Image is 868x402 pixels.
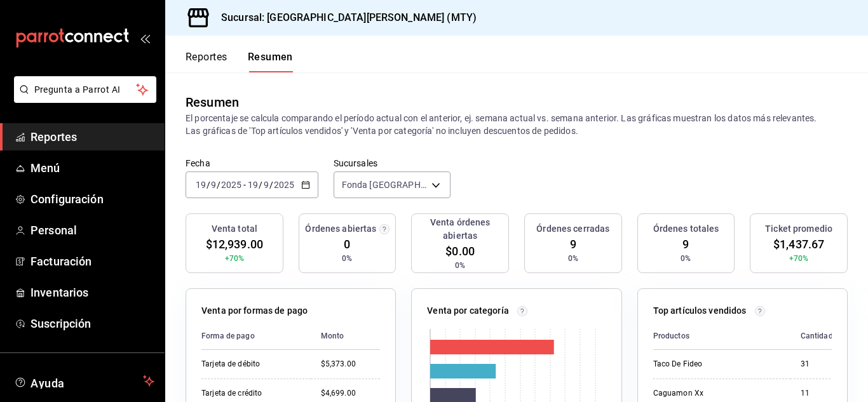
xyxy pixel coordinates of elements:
[311,323,381,350] th: Monto
[801,388,833,399] div: 11
[243,180,246,190] span: -
[681,253,691,264] span: 0%
[417,216,503,243] h3: Venta órdenes abiertas
[247,180,259,190] input: --
[773,236,824,253] span: $1,437.67
[427,304,509,318] p: Venta por categoría
[570,236,576,253] span: 9
[31,222,154,239] span: Personal
[31,373,138,389] span: Ayuda
[342,253,352,264] span: 0%
[220,180,242,190] input: ----
[344,236,350,253] span: 0
[765,222,832,236] h3: Ticket promedio
[186,159,318,168] label: Fecha
[801,359,833,370] div: 31
[653,359,780,370] div: Taco De Fideo
[31,315,154,332] span: Suscripción
[201,388,301,399] div: Tarjeta de crédito
[14,76,156,103] button: Pregunta a Parrot AI
[31,128,154,145] span: Reportes
[186,51,293,72] div: navigation tabs
[269,180,273,190] span: /
[225,253,245,264] span: +70%
[259,180,262,190] span: /
[653,323,790,350] th: Productos
[31,191,154,208] span: Configuración
[568,253,578,264] span: 0%
[653,388,780,399] div: Caguamon Xx
[248,51,293,72] button: Resumen
[31,253,154,270] span: Facturación
[653,222,719,236] h3: Órdenes totales
[790,323,843,350] th: Cantidad
[334,159,451,168] label: Sucursales
[31,159,154,177] span: Menú
[217,180,220,190] span: /
[789,253,809,264] span: +70%
[682,236,689,253] span: 9
[201,304,308,318] p: Venta por formas de pago
[195,180,207,190] input: --
[263,180,269,190] input: --
[445,243,475,260] span: $0.00
[653,304,747,318] p: Top artículos vendidos
[201,323,311,350] th: Forma de pago
[186,112,848,137] p: El porcentaje se calcula comparando el período actual con el anterior, ej. semana actual vs. sema...
[140,33,150,43] button: open_drawer_menu
[305,222,376,236] h3: Órdenes abiertas
[211,10,477,25] h3: Sucursal: [GEOGRAPHIC_DATA][PERSON_NAME] (MTY)
[207,180,210,190] span: /
[31,284,154,301] span: Inventarios
[206,236,263,253] span: $12,939.00
[455,260,465,271] span: 0%
[9,92,156,105] a: Pregunta a Parrot AI
[273,180,295,190] input: ----
[321,359,381,370] div: $5,373.00
[212,222,257,236] h3: Venta total
[186,51,227,72] button: Reportes
[321,388,381,399] div: $4,699.00
[34,83,137,97] span: Pregunta a Parrot AI
[210,180,217,190] input: --
[201,359,301,370] div: Tarjeta de débito
[342,178,427,191] span: Fonda [GEOGRAPHIC_DATA][PERSON_NAME] (MTY)
[536,222,609,236] h3: Órdenes cerradas
[186,93,239,112] div: Resumen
